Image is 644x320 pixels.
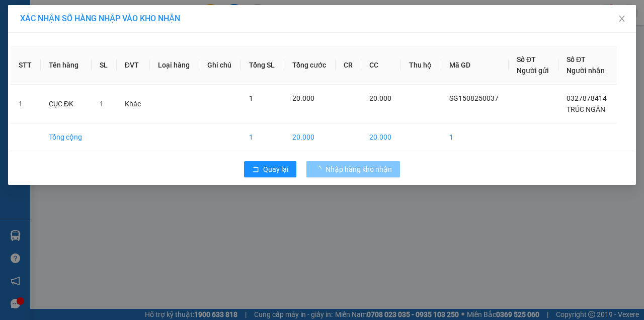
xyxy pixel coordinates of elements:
span: Nhập hàng kho nhận [326,164,392,175]
span: 1 [249,94,253,102]
th: Tổng SL [241,46,284,85]
span: rollback [252,166,259,174]
th: Mã GD [441,46,509,85]
td: CỤC ĐK [41,85,92,123]
button: rollbackQuay lại [244,161,296,177]
button: Nhập hàng kho nhận [306,161,400,177]
td: 1 [11,85,41,123]
th: STT [11,46,41,85]
span: 0327878414 [567,94,607,102]
span: XÁC NHẬN SỐ HÀNG NHẬP VÀO KHO NHẬN [20,14,180,23]
span: Số ĐT [567,55,586,63]
span: 1 [100,100,104,108]
td: 20.000 [284,123,336,151]
th: CR [336,46,362,85]
span: 20.000 [369,94,391,102]
td: 20.000 [361,123,401,151]
th: Ghi chú [199,46,241,85]
th: Loại hàng [150,46,199,85]
td: 1 [441,123,509,151]
span: close [618,15,626,23]
td: 1 [241,123,284,151]
span: Người gửi [517,67,549,75]
th: Tổng cước [284,46,336,85]
span: SG1508250037 [449,94,499,102]
span: TRÚC NGÂN [567,105,605,113]
th: ĐVT [117,46,150,85]
span: Quay lại [263,164,288,175]
th: Thu hộ [401,46,441,85]
th: CC [361,46,401,85]
span: Người nhận [567,67,605,75]
td: Tổng cộng [41,123,92,151]
span: Số ĐT [517,55,536,63]
th: Tên hàng [41,46,92,85]
span: 20.000 [292,94,314,102]
button: Close [608,5,636,33]
td: Khác [117,85,150,123]
span: loading [314,166,326,173]
th: SL [92,46,117,85]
